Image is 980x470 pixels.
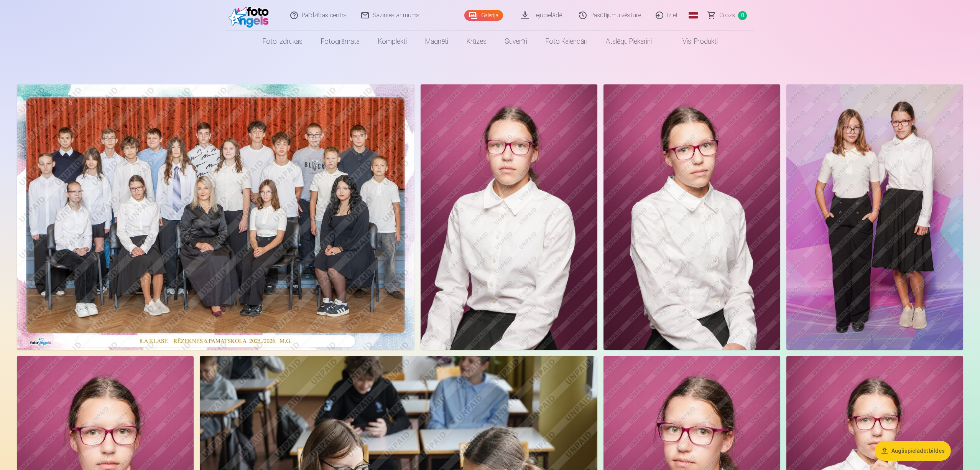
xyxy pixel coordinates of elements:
a: Galerija [464,10,503,21]
a: Foto kalendāri [536,31,597,52]
a: Magnēti [416,31,457,52]
a: Suvenīri [496,31,536,52]
span: 0 [738,11,747,20]
a: Foto izdrukas [253,31,312,52]
a: Visi produkti [661,31,727,52]
a: Fotogrāmata [312,31,369,52]
a: Krūzes [457,31,496,52]
a: Atslēgu piekariņi [597,31,661,52]
a: Komplekti [369,31,416,52]
button: Augšupielādēt bildes [875,441,951,461]
span: Grozs [719,11,735,20]
img: /fa1 [229,3,273,28]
